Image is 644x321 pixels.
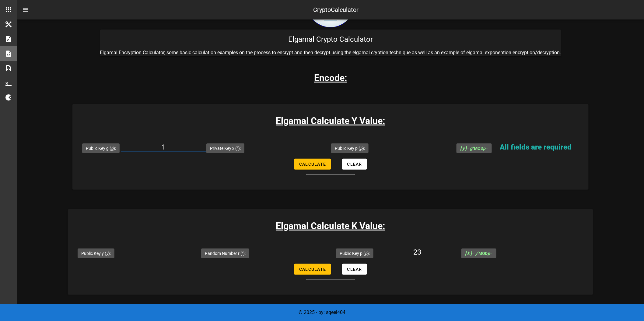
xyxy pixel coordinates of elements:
label: Public Key y ( ): [81,250,111,256]
p: Elgamal Encryption Calculator, some basic calculation examples on the process to encrypt and then... [100,49,561,56]
label: Public Key p ( ): [340,250,370,256]
sup: r [242,250,243,254]
span: MOD = [465,251,493,256]
b: [ k ] [465,251,472,256]
button: Clear [342,264,367,275]
sup: r [477,250,478,254]
h3: Elgamal Calculate K Value: [68,219,593,233]
div: Elgamal Crypto Calculator [100,30,561,49]
i: p [365,251,367,256]
span: © 2025 - by: sqeel404 [299,309,345,315]
i: g [111,146,114,151]
label: Public Key p ( ): [335,145,365,151]
span: Clear [347,162,362,167]
sup: x [472,145,474,149]
sup: x [237,145,238,149]
h3: Encode: [314,71,347,85]
a: home [306,23,355,29]
span: Calculate [299,267,326,272]
i: p [488,251,490,256]
span: Calculate [299,162,326,167]
button: Calculate [294,264,331,275]
span: Clear [347,267,362,272]
label: Public Key g ( ): [86,145,116,151]
button: Calculate [294,159,331,170]
i: = y [465,251,478,256]
i: y [106,251,108,256]
label: Random Number r ( ): [205,250,246,256]
i: p [483,146,486,151]
b: [ y ] [460,146,467,151]
i: = g [460,146,474,151]
button: nav-menu-toggle [18,2,33,17]
span: MOD = [460,146,488,151]
button: Clear [342,159,367,170]
div: CryptoCalculator [313,5,359,14]
h3: Elgamal Calculate Y Value: [72,114,589,128]
i: p [360,146,362,151]
label: Private Key x ( ): [210,145,241,151]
